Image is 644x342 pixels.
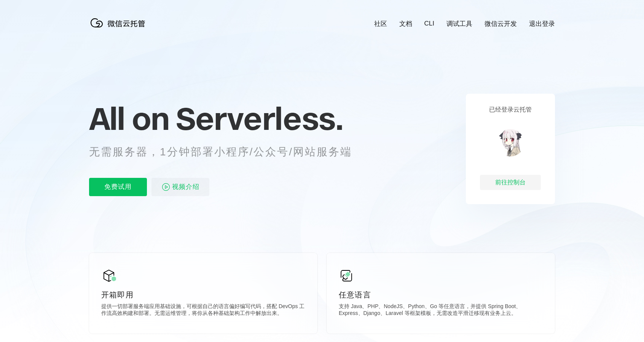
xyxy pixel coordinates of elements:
[485,19,517,28] a: 微信云开发
[339,289,543,300] p: 任意语言
[89,178,147,196] p: 免费试用
[529,19,555,28] a: 退出登录
[339,303,543,318] p: 支持 Java、PHP、NodeJS、Python、Go 等任意语言，并提供 Spring Boot、Express、Django、Laravel 等框架模板，无需改造平滑迁移现有业务上云。
[374,19,387,28] a: 社区
[161,182,171,192] img: video_play.svg
[89,144,366,160] p: 无需服务器，1分钟部署小程序/公众号/网站服务端
[89,99,169,137] span: All on
[480,175,541,190] div: 前往控制台
[399,19,412,28] a: 文档
[424,20,434,27] a: CLI
[89,15,150,30] img: 微信云托管
[101,289,305,300] p: 开箱即用
[446,19,472,28] a: 调试工具
[172,178,199,196] span: 视频介绍
[101,303,305,318] p: 提供一切部署服务端应用基础设施，可根据自己的语言偏好编写代码，搭配 DevOps 工作流高效构建和部署。无需运维管理，将你从各种基础架构工作中解放出来。
[489,106,532,114] p: 已经登录云托管
[176,99,343,137] span: Serverless.
[89,25,150,32] a: 微信云托管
